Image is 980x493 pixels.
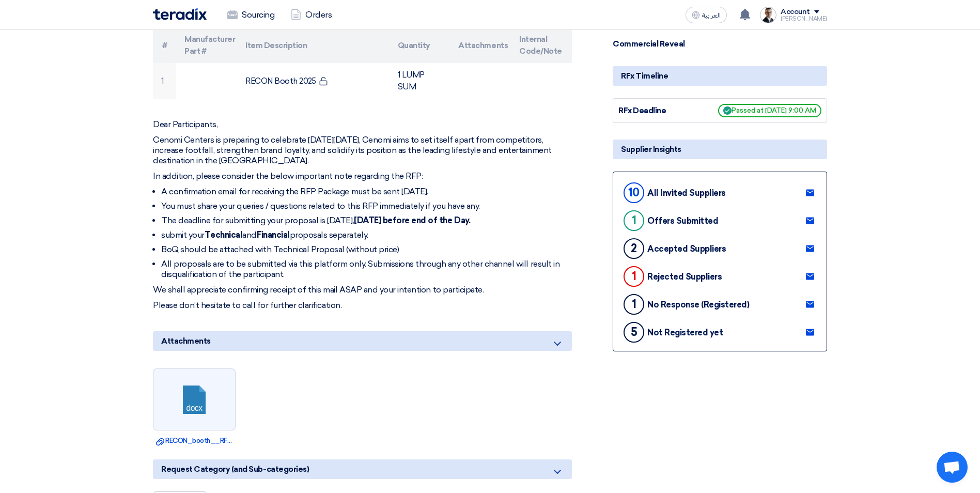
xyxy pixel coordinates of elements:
div: 2 [624,238,644,259]
div: 5 [624,322,644,343]
img: Jamal_pic_no_background_1753695917957.png [760,7,776,23]
th: Item Description [237,27,389,63]
strong: Technical [205,230,243,240]
span: العربية [702,12,721,19]
p: We shall appreciate confirming receipt of this mail ASAP and your intention to participate. [153,285,572,295]
th: # [153,27,176,63]
div: 1 [624,210,644,231]
a: Open chat [937,452,968,483]
td: RECON Booth 2025 [237,63,389,99]
li: All proposals are to be submitted via this platform only. Submissions through any other channel w... [161,259,572,280]
div: Supplier Insights [613,140,827,159]
div: RFx Deadline [618,105,696,117]
li: You must share your queries / questions related to this RFP immediately if you have any. [161,201,572,211]
button: العربية [686,7,727,23]
td: 1 LUMP SUM [390,63,450,99]
th: Quantity [390,27,450,63]
img: Teradix logo [153,8,207,20]
div: Rejected Suppliers [647,272,722,282]
th: Internal Code/Note [511,27,572,63]
a: Sourcing [219,4,283,26]
strong: [DATE] before end of the Day. [354,215,470,225]
th: Manufacturer Part # [176,27,237,63]
th: Attachments [450,27,511,63]
p: Please don’t hesitate to call for further clarification. [153,300,572,311]
div: All Invited Suppliers [647,188,726,198]
div: Account [781,8,810,17]
div: Not Registered yet [647,328,723,337]
td: 1 [153,63,176,99]
li: A confirmation email for receiving the RFP Package must be sent [DATE]. [161,187,572,197]
strong: Financial [257,230,290,240]
div: RFx Timeline [613,66,827,86]
li: The deadline for submitting your proposal is [DATE], [161,215,572,226]
div: Offers Submitted [647,216,718,226]
li: submit your and proposals separately. [161,230,572,240]
p: Cenomi Centers is preparing to celebrate [DATE][DATE], Cenomi aims to set itself apart from compe... [153,135,572,166]
a: Orders [283,4,340,26]
span: Request Category (and Sub-categories) [161,464,309,475]
div: 1 [624,266,644,287]
div: Accepted Suppliers [647,244,726,254]
p: Dear Participants, [153,119,572,130]
a: RECON_booth__RFP.docx [156,436,232,446]
p: In addition, please consider the below important note regarding the RFP: [153,171,572,181]
div: [PERSON_NAME] [781,16,827,22]
span: Attachments [161,335,211,347]
li: BoQ should be attached with Technical Proposal (without price) [161,244,572,255]
div: Commercial Reveal [613,38,690,50]
span: Passed at [DATE] 9:00 AM [718,104,821,117]
div: No Response (Registered) [647,300,749,310]
div: 10 [624,182,644,203]
div: 1 [624,294,644,315]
